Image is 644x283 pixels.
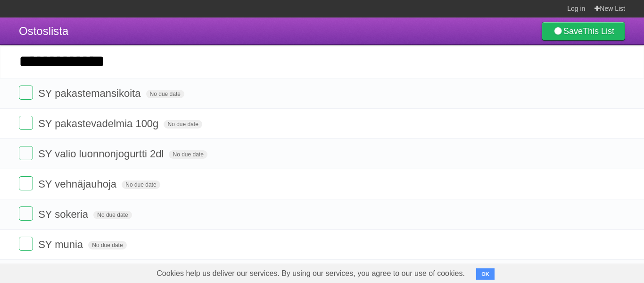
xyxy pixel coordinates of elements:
label: Done [19,86,33,100]
span: SY pakastevadelmia 100g [38,118,161,129]
label: Done [19,146,33,160]
span: No due date [169,150,207,159]
label: Done [19,206,33,221]
span: No due date [88,241,126,249]
label: Done [19,237,33,251]
span: No due date [146,90,184,98]
span: SY vehnäjauhoja [38,178,119,190]
span: SY pakastemansikoita [38,87,143,99]
label: Done [19,116,33,130]
span: SY valio luonnonjogurtti 2dl [38,148,166,160]
button: OK [476,268,495,280]
span: SY sokeria [38,208,91,220]
span: Cookies help us deliver our services. By using our services, you agree to our use of cookies. [147,264,474,283]
span: Ostoslista [19,25,68,37]
span: No due date [164,120,202,129]
a: SaveThis List [542,22,625,41]
span: SY munia [38,239,85,250]
label: Done [19,176,33,190]
b: This List [583,26,614,36]
span: No due date [93,211,132,219]
span: No due date [122,180,160,189]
